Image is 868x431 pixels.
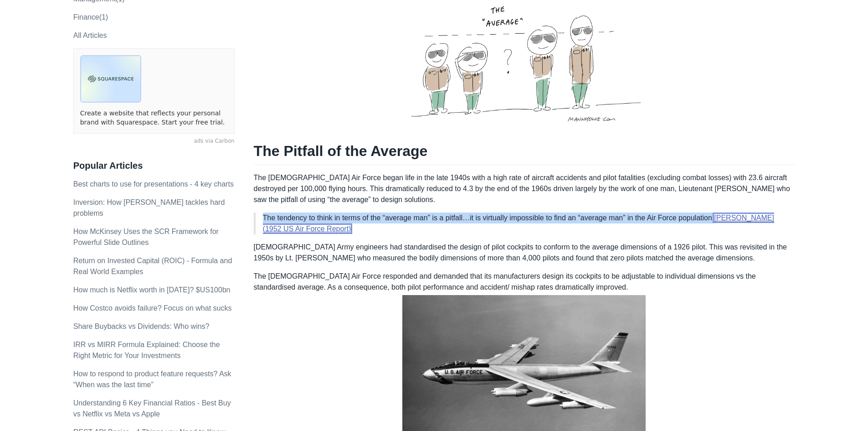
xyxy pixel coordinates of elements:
[73,160,235,171] h3: Popular Articles
[263,213,788,234] p: The tendency to think in terms of the “average man” is a pitfall…it is virtually impossible to fi...
[254,172,795,205] p: The [DEMOGRAPHIC_DATA] Air Force began life in the late 1940s with a high rate of aircraft accide...
[73,341,220,359] a: IRR vs MIRR Formula Explained: Choose the Right Metric for Your Investments
[73,304,232,312] a: How Costco avoids failure? Focus on what sucks
[73,228,219,246] a: How McKinsey Uses the SCR Framework for Powerful Slide Outlines
[73,137,235,145] a: ads via Carbon
[254,142,795,165] h1: The Pitfall of the Average
[263,214,774,233] a: [PERSON_NAME] (1952 US Air Force Report)
[80,55,141,103] img: ads via Carbon
[73,198,225,217] a: Inversion: How [PERSON_NAME] tackles hard problems
[73,31,107,39] a: All Articles
[73,13,108,21] a: Finance(1)
[73,180,234,188] a: Best charts to use for presentations - 4 key charts
[73,257,232,275] a: Return on Invested Capital (ROIC) - Formula and Real World Examples
[80,109,228,127] a: Create a website that reflects your personal brand with Squarespace. Start your free trial.
[73,399,231,418] a: Understanding 6 Key Financial Ratios - Best Buy vs Netflix vs Meta vs Apple
[73,322,210,330] a: Share Buybacks vs Dividends: Who wins?
[254,242,795,264] p: [DEMOGRAPHIC_DATA] Army engineers had standardised the design of pilot cockpits to conform to the...
[73,286,231,294] a: How much is Netflix worth in [DATE]? $US100bn
[73,370,231,389] a: How to respond to product feature requests? Ask “When was the last time”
